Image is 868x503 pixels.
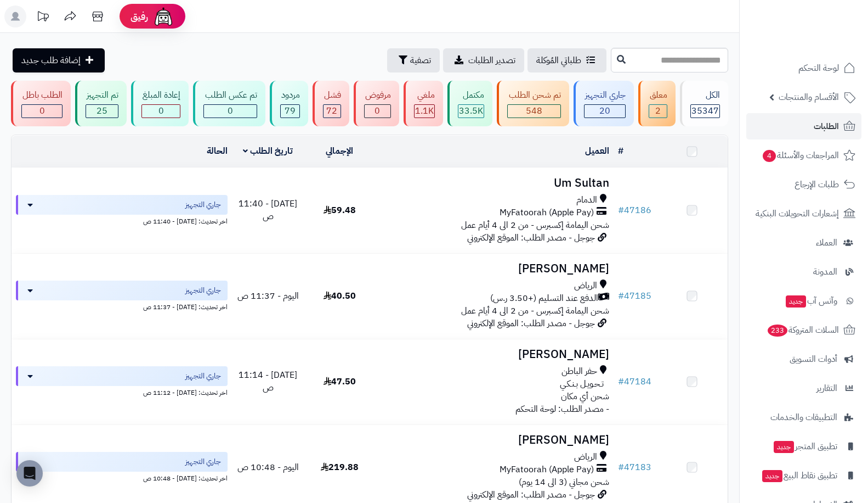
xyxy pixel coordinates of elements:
[561,390,609,403] span: شحن أي مكان
[746,113,861,139] a: الطلبات
[756,206,839,221] span: إشعارات التحويلات البنكية
[380,177,610,189] h3: Um Sultan
[324,375,356,388] span: 47.50
[746,317,861,343] a: السلات المتروكة233
[746,171,861,198] a: طلبات الإرجاع
[445,81,495,126] a: مكتمل 33.5K
[655,104,661,118] span: 2
[185,285,221,296] span: جاري التجهيز
[490,292,598,305] span: الدفع عند التسليم (+3.50 ر.س)
[763,150,776,162] span: 4
[779,90,839,105] span: الأقسام والمنتجات
[574,451,597,463] span: الرياض
[618,461,651,474] a: #47183
[141,89,180,102] div: إعادة المبلغ
[459,104,483,118] span: 33.5K
[415,104,434,118] span: 1.1K
[376,339,614,424] td: - مصدر الطلب: لوحة التحكم
[746,142,861,169] a: المراجعات والأسئلة4
[351,81,401,126] a: مرفوض 0
[142,105,180,118] div: 0
[618,289,624,303] span: #
[584,89,626,102] div: جاري التجهيز
[324,105,341,118] div: 72
[746,346,861,372] a: أدوات التسويق
[228,104,233,118] span: 0
[774,441,794,453] span: جديد
[816,235,837,250] span: العملاء
[414,89,435,102] div: ملغي
[585,144,609,158] a: العميل
[691,104,719,118] span: 35347
[323,89,341,102] div: فشل
[324,289,356,303] span: 40.50
[560,378,604,390] span: تـحـويـل بـنـكـي
[467,317,595,330] span: جوجل - مصدر الطلب: الموقع الإلكتروني
[158,104,164,118] span: 0
[129,81,191,126] a: إعادة المبلغ 0
[97,104,107,118] span: 25
[746,259,861,285] a: المدونة
[152,5,174,27] img: ai-face.png
[16,215,228,226] div: اخر تحديث: [DATE] - 11:40 ص
[508,105,560,118] div: 548
[746,375,861,401] a: التقارير
[21,54,81,67] span: إضافة طلب جديد
[16,386,228,398] div: اخر تحديث: [DATE] - 11:12 ص
[746,404,861,431] a: التطبيقات والخدمات
[29,5,56,30] a: تحديثات المنصة
[773,439,837,454] span: تطبيق المتجر
[13,48,105,72] a: إضافة طلب جديد
[467,231,595,244] span: جوجل - مصدر الطلب: الموقع الإلكتروني
[770,410,837,425] span: التطبيقات والخدمات
[204,105,256,118] div: 0
[207,144,228,158] a: الحالة
[495,81,571,126] a: تم شحن الطلب 548
[536,54,581,67] span: طلباتي المُوكلة
[618,289,651,303] a: #47185
[268,81,310,126] a: مردود 79
[762,148,839,163] span: المراجعات والأسئلة
[746,462,861,489] a: تطبيق نقاط البيعجديد
[761,468,837,483] span: تطبيق نقاط البيع
[86,89,118,102] div: تم التجهيز
[203,89,257,102] div: تم عكس الطلب
[814,119,839,134] span: الطلبات
[526,104,542,118] span: 548
[618,204,624,217] span: #
[310,81,351,126] a: فشل 72
[443,48,524,72] a: تصدير الطلبات
[326,104,337,118] span: 72
[239,368,297,394] span: [DATE] - 11:14 ص
[380,434,610,446] h3: [PERSON_NAME]
[185,371,221,382] span: جاري التجهيز
[786,295,806,308] span: جديد
[618,375,624,388] span: #
[574,280,597,292] span: الرياض
[326,144,353,158] a: الإجمالي
[237,461,299,474] span: اليوم - 10:48 ص
[191,81,267,126] a: تم عكس الطلب 0
[467,488,595,501] span: جوجل - مصدر الطلب: الموقع الإلكتروني
[690,89,720,102] div: الكل
[458,89,484,102] div: مكتمل
[571,81,636,126] a: جاري التجهيز 20
[461,304,609,317] span: شحن اليمامة إكسبرس - من 2 الى 4 أيام عمل
[401,81,445,126] a: ملغي 1.1K
[767,322,839,338] span: السلات المتروكة
[618,144,623,158] a: #
[746,288,861,314] a: وآتس آبجديد
[798,60,839,76] span: لوحة التحكم
[649,105,667,118] div: 2
[243,144,293,158] a: تاريخ الطلب
[795,177,839,192] span: طلبات الإرجاع
[237,289,299,303] span: اليوم - 11:37 ص
[618,204,651,217] a: #47186
[816,381,837,396] span: التقارير
[746,230,861,256] a: العملاء
[285,104,296,118] span: 79
[86,105,118,118] div: 25
[321,461,359,474] span: 219.88
[768,325,787,337] span: 233
[785,293,837,309] span: وآتس آب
